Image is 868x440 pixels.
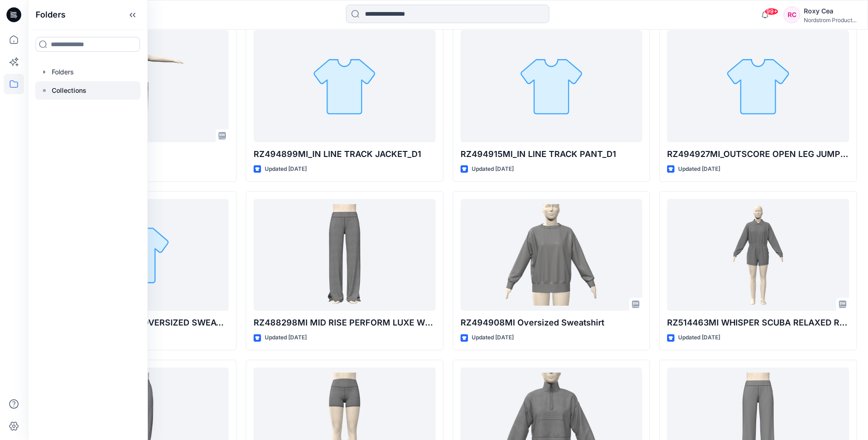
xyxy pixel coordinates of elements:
a: RZ488298MI MID RISE PERFORM LUXE WL PANT [254,199,436,311]
p: RZ494899MI_IN LINE TRACK JACKET_D1 [254,148,436,161]
p: RZ488298MI MID RISE PERFORM LUXE WL PANT [254,316,436,329]
p: RZ494908MI Oversized Sweatshirt [461,316,643,329]
p: Updated [DATE] [265,164,307,174]
p: Updated [DATE] [472,164,514,174]
a: RZ494927MI_OUTSCORE OPEN LEG JUMPSUIT_D1 [667,30,849,142]
p: Updated [DATE] [678,164,720,174]
div: Nordstrom Product... [804,17,856,24]
p: Updated [DATE] [678,333,720,343]
div: RC [783,6,800,23]
a: RZ514463MI WHISPER SCUBA RELAXED ROMPER [667,199,849,311]
p: Updated [DATE] [472,333,514,343]
p: RZ494915MI_IN LINE TRACK PANT_D1 [461,148,643,161]
p: RZ494927MI_OUTSCORE OPEN LEG JUMPSUIT_D1 [667,148,849,161]
a: RZ494899MI_IN LINE TRACK JACKET_D1 [254,30,436,142]
p: Collections [52,85,86,96]
p: Updated [DATE] [265,333,307,343]
p: RZ514463MI WHISPER SCUBA RELAXED ROMPER [667,316,849,329]
a: RZ494908MI Oversized Sweatshirt [461,199,643,311]
a: RZ494915MI_IN LINE TRACK PANT_D1 [461,30,643,142]
span: 99+ [765,8,778,15]
div: Roxy Cea [804,6,856,17]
